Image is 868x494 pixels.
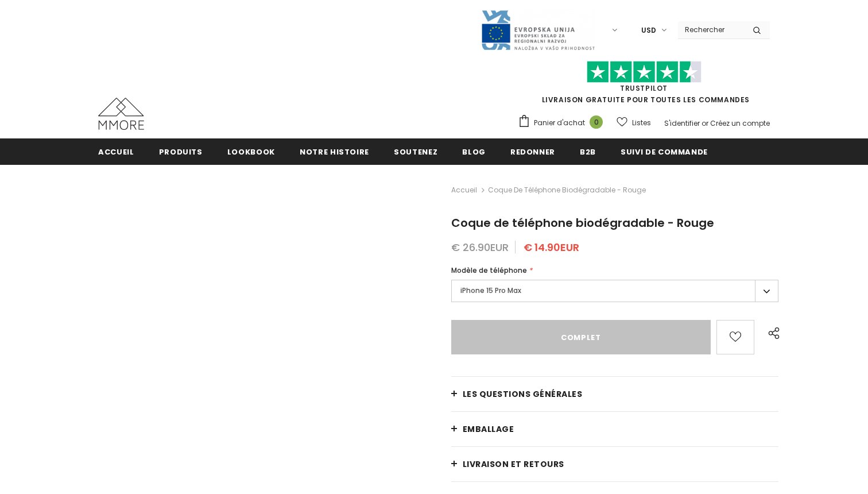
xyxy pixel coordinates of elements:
span: 0 [590,115,603,129]
img: Cas MMORE [98,98,144,130]
span: Suivi de commande [621,146,708,157]
span: soutenez [394,146,437,157]
a: Javni Razpis [480,25,595,34]
span: Coque de téléphone biodégradable - Rouge [488,183,646,197]
a: Créez un compte [710,118,770,128]
a: Listes [617,113,651,133]
a: Panier d'achat 0 [518,114,609,132]
a: Accueil [98,138,134,164]
span: Produits [159,146,203,157]
span: or [702,118,708,128]
img: Javni Razpis [480,9,595,51]
span: Coque de téléphone biodégradable - Rouge [451,215,714,231]
img: Faites confiance aux étoiles pilotes [587,61,702,83]
span: Panier d'achat [534,117,585,129]
span: € 14.90EUR [524,240,579,254]
a: Blog [462,138,486,164]
span: Blog [462,146,486,157]
span: Modèle de téléphone [451,265,527,275]
a: S'identifier [664,118,700,128]
a: Notre histoire [300,138,369,164]
span: LIVRAISON GRATUITE POUR TOUTES LES COMMANDES [518,66,770,105]
input: Search Site [678,21,744,38]
span: EMBALLAGE [463,423,514,435]
span: USD [641,25,656,36]
span: Les questions générales [463,388,583,400]
span: Redonner [510,146,555,157]
a: soutenez [394,138,437,164]
span: Notre histoire [300,146,369,157]
span: Livraison et retours [463,458,564,470]
label: iPhone 15 Pro Max [451,280,778,302]
a: B2B [580,138,596,164]
a: Suivi de commande [621,138,708,164]
a: Accueil [451,183,477,197]
a: Les questions générales [451,377,778,411]
a: Livraison et retours [451,447,778,481]
a: Produits [159,138,203,164]
a: Redonner [510,138,555,164]
a: EMBALLAGE [451,412,778,446]
span: Listes [632,117,651,129]
span: B2B [580,146,596,157]
input: Complet [451,320,711,354]
span: Lookbook [227,146,275,157]
a: TrustPilot [620,83,668,93]
span: Accueil [98,146,134,157]
a: Lookbook [227,138,275,164]
span: € 26.90EUR [451,240,509,254]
